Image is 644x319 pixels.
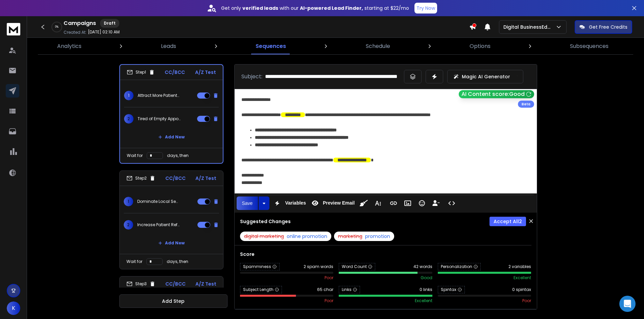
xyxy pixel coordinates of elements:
button: Save [237,196,258,210]
div: Step 3 [126,281,156,287]
span: Preview Email [321,200,356,206]
li: Step1CC/BCCA/Z Test1Attract More Patients with [MEDICAL_DATA] Digital Marketing That Works2Tired ... [119,64,223,164]
button: More Text [372,196,384,210]
button: Insert Unsubscribe Link [430,196,443,210]
span: poor [522,298,531,303]
button: Try Now [414,3,437,14]
p: Sequences [256,42,286,50]
p: Wait for [127,153,143,158]
p: Schedule [366,42,390,50]
p: Options [470,42,491,50]
li: Step2CC/BCCA/Z Test1Dominate Local Search: Be the #1 Podiatrist in Your Area2Increase Patient Ref... [119,170,223,269]
span: poor [325,275,333,281]
button: K [7,301,20,315]
p: Leads [161,42,176,50]
span: Spintax [438,286,465,293]
h1: Campaigns [64,19,96,27]
p: Dominate Local Search: Be the #1 Podiatrist in Your Area [137,199,181,204]
span: Word Count [339,263,375,270]
span: 2 spam words [304,264,333,269]
a: Sequences [252,38,290,54]
a: Subsequences [566,38,613,54]
p: Increase Patient Referrals with a Powerful Online Presence [137,222,181,228]
strong: AI-powered Lead Finder, [300,5,363,11]
span: Spamminess [240,263,280,270]
a: Options [466,38,495,54]
button: Get Free Credits [575,20,632,34]
span: Variables [284,200,307,206]
button: Code View [445,196,458,210]
span: 2 variables [508,264,531,269]
p: A/Z Test [195,175,216,182]
p: CC/BCC [165,281,186,287]
p: CC/BCC [165,69,185,76]
p: A/Z Test [195,69,216,76]
p: Try Now [416,5,435,11]
div: Open Intercom Messenger [619,296,636,312]
button: Magic AI Generator [447,70,523,83]
span: excellent [415,298,432,303]
span: good [421,275,432,281]
strong: verified leads [242,5,278,11]
span: marketing [338,233,362,240]
span: 42 words [413,264,432,269]
a: Analytics [53,38,86,54]
div: Step 2 [126,175,156,181]
p: days, then [167,259,188,264]
p: Get Free Credits [589,24,627,30]
p: Get only with our starting at $22/mo [221,5,409,11]
p: Wait for [126,259,142,264]
span: 1 [124,197,133,206]
div: Step 1 [127,69,155,75]
span: Subject Length [240,286,282,293]
span: 2 [124,114,134,124]
p: Magic AI Generator [462,73,510,80]
span: 2 [124,220,133,230]
span: 0 links [420,287,432,292]
h3: Score [240,251,531,258]
button: AI Content score:Good [459,90,534,98]
p: Digital BusinessEdge [503,24,555,30]
button: Preview Email [309,196,356,210]
button: Add New [153,236,190,250]
p: Subsequences [570,42,609,50]
span: online promotion [287,233,327,240]
div: Beta [518,101,534,108]
span: excellent [514,275,531,281]
p: Analytics [57,42,81,50]
span: Links [339,286,360,293]
span: poor [325,298,333,303]
span: digital marketing [244,233,284,240]
button: Emoticons [415,196,428,210]
p: Created At: [64,30,87,35]
div: Draft [100,19,119,28]
p: 0 % [55,25,58,29]
h3: Suggested Changes [240,218,291,225]
p: [DATE] 02:10 AM [88,29,120,35]
button: Accept All2 [490,217,526,226]
button: Add New [153,130,190,144]
p: Tired of Empty Appointment Slots? Get More Foot Patients with Our Proven Strategies [138,116,181,122]
img: logo [7,23,20,35]
p: Attract More Patients with [MEDICAL_DATA] Digital Marketing That Works [138,93,181,98]
p: CC/BCC [165,175,186,182]
span: promotion [365,233,390,240]
a: Leads [157,38,180,54]
button: Variables [271,196,307,210]
span: 0 spintax [512,287,531,292]
p: A/Z Test [195,281,216,287]
button: Clean HTML [357,196,370,210]
span: 65 char [317,287,333,292]
p: Subject: [241,73,262,81]
button: Insert Image (Ctrl+P) [401,196,414,210]
button: Add Step [119,294,228,308]
a: Schedule [362,38,394,54]
span: Personalization [438,263,481,270]
p: days, then [167,153,189,158]
span: 1 [124,91,134,100]
button: Insert Link (Ctrl+K) [387,196,400,210]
